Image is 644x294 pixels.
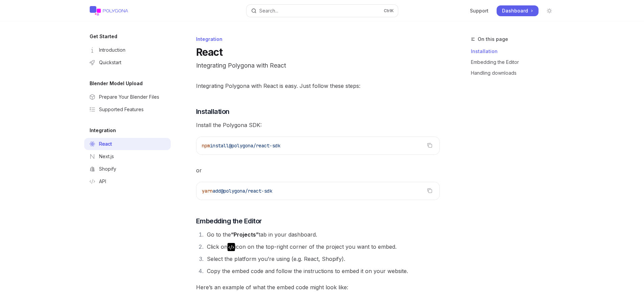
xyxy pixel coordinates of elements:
[202,188,213,194] span: yarn
[99,152,114,161] div: Next.js
[196,166,440,175] span: or
[90,32,117,41] h5: Get Started
[84,138,171,150] a: React
[99,105,144,114] div: Supported Features
[471,57,560,68] a: Embedding the Editor
[99,140,112,148] div: React
[205,242,440,251] li: Click on icon on the top-right corner of the project you want to embed.
[84,163,171,175] a: Shopify
[196,81,440,91] span: Integrating Polygona with React is easy. Just follow these steps:
[470,7,488,14] a: Support
[259,7,278,15] div: Search...
[221,188,272,194] span: @polygona/react-sdk
[84,150,171,163] a: Next.js
[471,35,508,43] button: On this page
[229,143,280,149] span: @polygona/react-sdk
[196,120,440,130] span: Install the Polygona SDK:
[99,177,106,186] div: API
[502,7,528,14] span: Dashboard
[213,188,221,194] span: add
[205,254,440,264] li: Select the platform you’re using (e.g. React, Shopify).
[425,141,434,150] button: Copy the contents from the code block
[196,216,262,226] span: Embedding the Editor
[478,35,508,43] span: On this page
[205,266,440,276] li: Copy the embed code and follow the instructions to embed it on your website.
[84,44,171,56] a: Introduction
[497,5,539,16] a: Dashboard
[84,91,171,103] a: Prepare Your Blender Files
[205,230,440,239] li: Go to the tab in your dashboard.
[84,103,171,116] a: Supported Features
[99,58,121,67] div: Quickstart
[99,93,159,101] div: Prepare Your Blender Files
[471,46,560,57] a: Installation
[196,46,222,58] h1: React
[84,56,171,69] a: Quickstart
[231,231,259,238] strong: “Projects”
[196,61,440,70] p: Integrating Polygona with React
[246,5,398,17] button: Open search
[196,36,440,43] div: Integration
[196,107,230,116] span: Installation
[90,79,143,88] h5: Blender Model Upload
[471,68,560,78] a: Handling downloads
[544,5,555,16] button: Toggle dark mode
[99,46,125,54] div: Introduction
[99,165,116,173] div: Shopify
[90,126,116,134] h5: Integration
[90,6,128,16] img: light logo
[425,186,434,195] button: Copy the contents from the code block
[384,8,394,14] span: Ctrl K
[84,175,171,188] a: API
[210,143,229,149] span: install
[202,143,210,149] span: npm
